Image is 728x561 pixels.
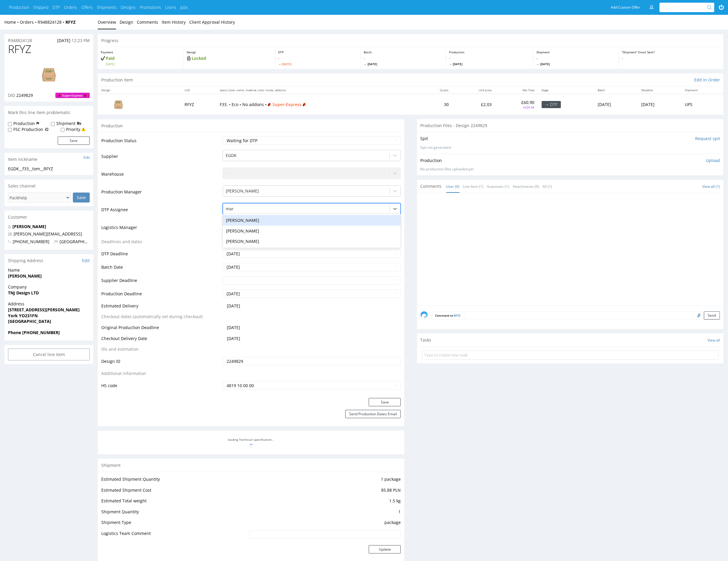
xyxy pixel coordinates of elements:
[418,86,452,94] th: Quant.
[101,370,221,381] td: Additional information
[45,126,49,132] img: icon-fsc-production-flag.svg
[54,239,101,244] span: [GEOGRAPHIC_DATA]
[369,398,401,406] button: Save
[421,311,428,318] img: share_image_120x120.png
[227,336,240,341] span: [DATE]
[248,508,401,519] td: 1
[101,50,180,54] p: Payment
[267,102,307,108] span: Super-Express
[73,193,90,203] input: Save
[418,94,452,114] td: 30
[8,349,90,360] input: Cancel line item
[607,3,644,12] a: Add Custom Offer
[98,86,181,94] th: Design
[56,121,76,126] label: Shipment
[8,330,60,335] strong: Phone [PHONE_NUMBER]
[248,497,401,508] td: 1.5 kg
[4,254,93,267] div: Shipping Address
[181,94,216,114] td: RFYZ
[101,487,248,498] td: Estimated Shipment Cost
[82,258,90,264] a: Edit
[4,19,20,25] a: Home
[421,167,720,172] div: No production files uploaded yet
[345,410,401,418] button: Send Production Dates Email
[101,357,221,370] td: Design ID
[495,94,538,114] td: £60.90
[421,337,432,343] span: Tasks
[36,121,39,126] img: icon-production-flag.svg
[121,4,136,10] a: Designs
[223,236,401,247] div: [PERSON_NAME]
[421,145,720,150] p: Spit not generated
[421,158,442,164] p: Production
[454,313,461,318] a: RFYZ
[536,55,615,66] p: -
[8,92,15,98] span: DID
[77,121,81,126] img: icon-shipping-flag.svg
[513,180,539,193] a: Attachments (0)
[57,38,70,43] span: [DATE]
[98,15,116,29] a: Overview
[189,15,235,29] a: Client Approval History
[8,284,90,290] span: Company
[101,238,221,249] td: Deadlines and dates
[101,519,248,530] td: Shipment Type
[101,346,221,357] td: IDs and estimation
[681,94,724,114] td: UPS
[499,105,535,109] p: +£24.36
[101,220,221,238] td: Logistics Manager
[663,3,708,12] input: Search for...
[101,149,221,167] td: Supplier
[463,180,484,193] a: Line Item (1)
[66,126,80,132] label: Priority
[495,86,538,94] th: Net Total
[449,55,530,66] p: -
[695,136,720,142] input: Request spit
[536,62,615,66] span: [DATE]
[4,106,93,119] div: Mark this line item problematic
[638,86,681,94] th: Deadline
[120,15,133,29] a: Design
[8,267,90,273] span: Name
[101,508,248,519] td: Shipment Quantity
[101,313,221,324] td: Checkout dates (automatically set during checkout)
[364,62,443,66] span: [DATE]
[13,121,35,126] label: Production
[220,102,415,108] p: F33. • Eco • No addons •
[8,166,90,172] div: EGDK__f33__tom__RFYZ
[622,55,721,61] p: -
[223,215,401,226] div: [PERSON_NAME]
[708,338,720,343] a: View all
[422,350,719,360] input: Type to create new task
[101,302,221,313] td: Estimated Delivery
[101,530,248,543] td: Logistics Team Comment
[594,94,638,114] td: [DATE]
[452,94,495,114] td: £2.03
[101,167,221,185] td: Warehouse
[421,136,428,142] p: Spit
[4,211,93,224] div: Customer
[14,231,82,237] a: [PERSON_NAME][EMAIL_ADDRESS]
[223,226,401,236] div: [PERSON_NAME]
[364,55,443,66] p: -
[278,62,357,66] span: [DATE]
[8,239,49,244] span: [PHONE_NUMBER]
[65,19,76,25] a: RFYZ
[417,119,724,132] div: Production Files - Design 2249829
[101,185,221,203] td: Production Manager
[638,94,681,114] td: [DATE]
[98,34,724,47] div: Progress
[449,62,530,66] span: [DATE]
[101,136,221,149] td: Production Status
[52,4,60,10] a: DTP
[542,101,561,108] div: → DTP
[487,180,509,193] a: Automatic (1)
[84,155,90,160] a: Edit
[101,381,221,390] td: HS code
[681,86,724,94] th: Shipment
[421,183,442,189] span: Comments
[181,86,216,94] th: LIID
[536,50,615,54] p: Shipment
[101,55,180,66] p: Paid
